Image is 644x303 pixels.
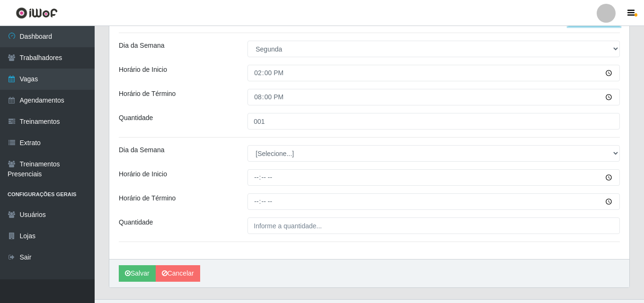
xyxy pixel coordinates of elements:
label: Horário de Inicio [119,65,167,75]
img: CoreUI Logo [16,7,58,19]
input: 00:00 [247,89,620,105]
label: Horário de Inicio [119,169,167,179]
button: Salvar [119,265,156,282]
input: Informe a quantidade... [247,217,620,234]
input: Informe a quantidade... [247,113,620,130]
a: Cancelar [156,265,200,282]
label: Dia da Semana [119,145,165,155]
label: Quantidade [119,217,153,227]
input: 00:00 [247,65,620,81]
label: Horário de Término [119,89,176,99]
label: Quantidade [119,113,153,123]
label: Horário de Término [119,193,176,203]
label: Dia da Semana [119,41,165,51]
input: 00:00 [247,169,620,186]
input: 00:00 [247,193,620,210]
